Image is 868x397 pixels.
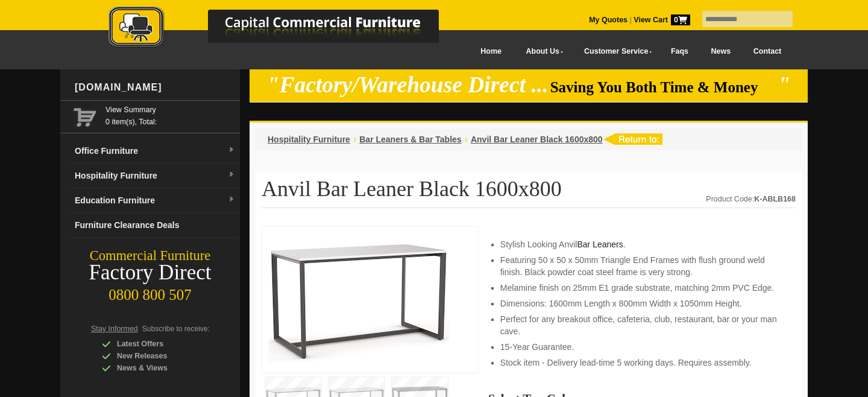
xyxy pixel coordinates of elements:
[359,135,461,144] a: Bar Leaners & Bar Tables
[268,135,350,144] a: Hospitality Furniture
[142,325,210,333] span: Subscribe to receive:
[102,362,216,374] div: News & Views
[659,38,700,65] a: Faqs
[91,325,138,333] span: Stay Informed
[60,281,240,303] div: 0800 800 507
[500,297,784,310] li: Dimensions: 1600mm Length x 800mm Width x 1050mm Height.
[465,133,468,145] li: ›
[228,171,235,179] img: dropdown
[70,69,240,106] div: [DOMAIN_NAME]
[513,38,571,65] a: About Us
[589,16,627,24] a: My Quotes
[500,282,784,294] li: Melamine finish on 25mm E1 grade substrate, matching 2mm PVC Edge.
[228,196,235,203] img: dropdown
[70,139,240,164] a: Office Furnituredropdown
[500,254,784,278] li: Featuring 50 x 50 x 50mm Triangle End Frames with flush ground weld finish. Black powder coat ste...
[102,338,216,350] div: Latest Offers
[262,177,796,208] h1: Anvil Bar Leaner Black 1600x800
[353,133,356,145] li: ›
[671,14,690,25] span: 0
[500,341,784,353] li: 15-Year Guarantee.
[60,264,240,281] div: Factory Direct
[778,72,791,97] em: "
[500,313,784,337] li: Perfect for any breakout office, cafeteria, club, restaurant, bar or your man cave.
[75,6,497,50] img: Capital Commercial Furniture Logo
[105,104,235,116] a: View Summary
[634,16,690,24] strong: View Cart
[75,6,497,54] a: Capital Commercial Furniture Logo
[742,38,793,65] a: Contact
[500,238,784,250] li: Stylish Looking Anvil .
[268,233,449,363] img: Anvil Bar Leaner Black 1600x800
[105,104,235,126] span: 0 item(s), Total:
[471,135,603,144] a: Anvil Bar Leaner Black 1600x800
[70,213,240,238] a: Furniture Clearance Deals
[102,350,216,362] div: New Releases
[577,240,623,249] a: Bar Leaners
[60,247,240,264] div: Commercial Furniture
[754,195,796,203] strong: K-ABLB168
[70,164,240,188] a: Hospitality Furnituredropdown
[550,79,776,95] span: Saving You Both Time & Money
[267,72,549,97] em: "Factory/Warehouse Direct ...
[603,133,662,145] img: return to
[700,38,742,65] a: News
[70,188,240,213] a: Education Furnituredropdown
[571,38,659,65] a: Customer Service
[632,16,690,24] a: View Cart0
[500,358,752,367] span: Stock item - Delivery lead-time 5 working days. Requires assembly.
[228,147,235,154] img: dropdown
[706,193,796,205] div: Product Code:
